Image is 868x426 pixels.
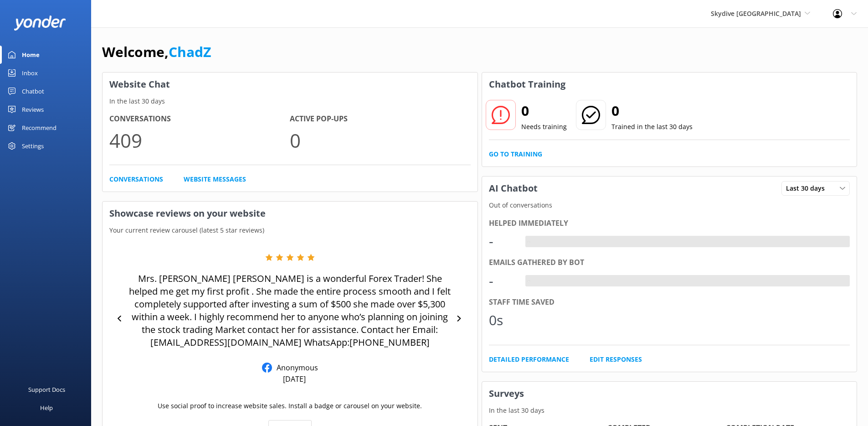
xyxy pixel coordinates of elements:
[22,46,40,64] div: Home
[290,113,470,125] h4: Active Pop-ups
[482,177,544,200] h3: AI Chatbot
[482,382,857,405] h3: Surveys
[590,354,642,364] a: Edit Responses
[482,405,857,416] p: In the last 30 days
[711,9,801,18] span: Skydive [GEOGRAPHIC_DATA]
[283,374,306,384] p: [DATE]
[786,183,830,193] span: Last 30 days
[489,309,516,331] div: 0s
[109,125,290,156] p: 409
[262,363,272,373] img: Facebook Reviews
[128,272,452,349] p: Mrs. [PERSON_NAME] [PERSON_NAME] is a wonderful Forex Trader! She helped me get my first profit ....
[489,270,516,292] div: -
[22,119,56,137] div: Recommend
[103,73,478,96] h3: Website Chat
[22,100,44,119] div: Reviews
[489,149,542,159] a: Go to Training
[158,401,422,411] p: Use social proof to increase website sales. Install a badge or carousel on your website.
[102,41,211,63] h1: Welcome,
[103,96,478,106] p: In the last 30 days
[482,200,857,210] p: Out of conversations
[489,296,850,308] div: Staff time saved
[22,82,44,100] div: Chatbot
[22,137,44,155] div: Settings
[525,236,532,248] div: -
[521,122,567,132] p: Needs training
[109,174,163,184] a: Conversations
[521,100,567,122] h2: 0
[489,218,850,229] div: Helped immediately
[525,275,532,287] div: -
[40,399,53,417] div: Help
[482,73,572,96] h3: Chatbot Training
[611,100,693,122] h2: 0
[184,174,246,184] a: Website Messages
[22,64,38,82] div: Inbox
[109,113,290,125] h4: Conversations
[489,354,569,364] a: Detailed Performance
[611,122,693,132] p: Trained in the last 30 days
[14,16,66,31] img: yonder-white-logo.png
[272,363,318,373] p: Anonymous
[489,257,850,269] div: Emails gathered by bot
[103,202,478,225] h3: Showcase reviews on your website
[489,230,516,252] div: -
[290,125,470,156] p: 0
[103,225,478,235] p: Your current review carousel (latest 5 star reviews)
[169,42,211,61] a: ChadZ
[28,380,65,399] div: Support Docs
